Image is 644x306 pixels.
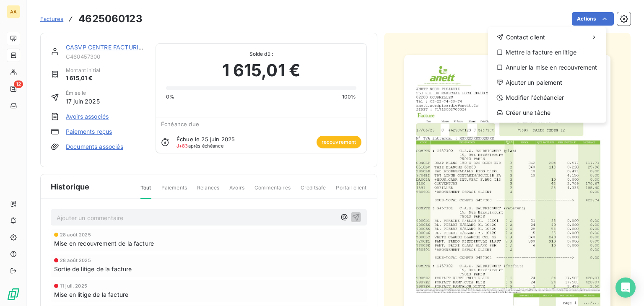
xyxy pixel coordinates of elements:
[491,61,602,74] div: Annuler la mise en recouvrement
[491,46,602,59] div: Mettre la facture en litige
[488,27,606,123] div: Actions
[491,91,602,104] div: Modifier l’échéancier
[506,33,545,41] span: Contact client
[491,76,602,89] div: Ajouter un paiement
[491,106,602,119] div: Créer une tâche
